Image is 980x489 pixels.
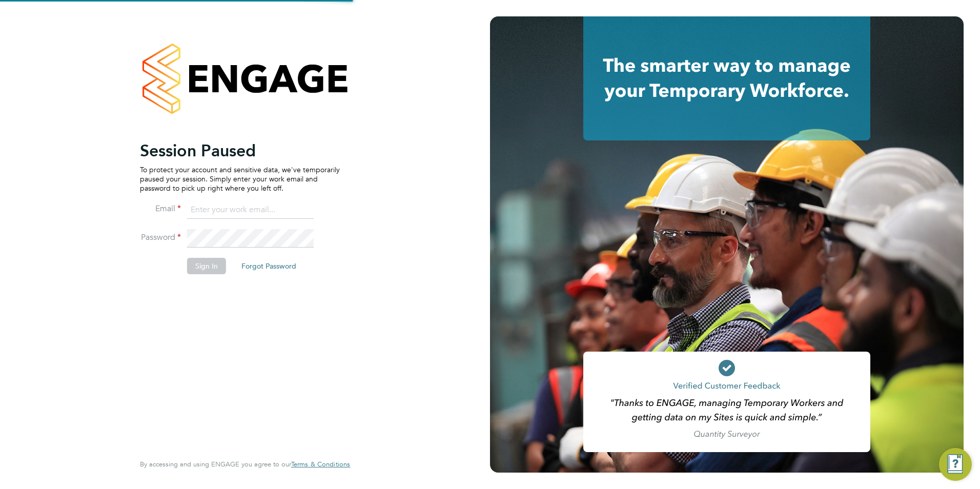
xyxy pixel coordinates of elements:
p: To protect your account and sensitive data, we've temporarily paused your session. Simply enter y... [140,165,340,193]
button: Sign In [187,258,226,274]
label: Email [140,203,181,214]
span: By accessing and using ENGAGE you agree to our [140,460,350,468]
span: Terms & Conditions [291,460,350,468]
label: Password [140,232,181,243]
input: Enter your work email... [187,201,314,219]
a: Terms & Conditions [291,460,350,468]
button: Engage Resource Center [939,448,972,481]
button: Forgot Password [233,258,304,274]
h2: Session Paused [140,140,340,161]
